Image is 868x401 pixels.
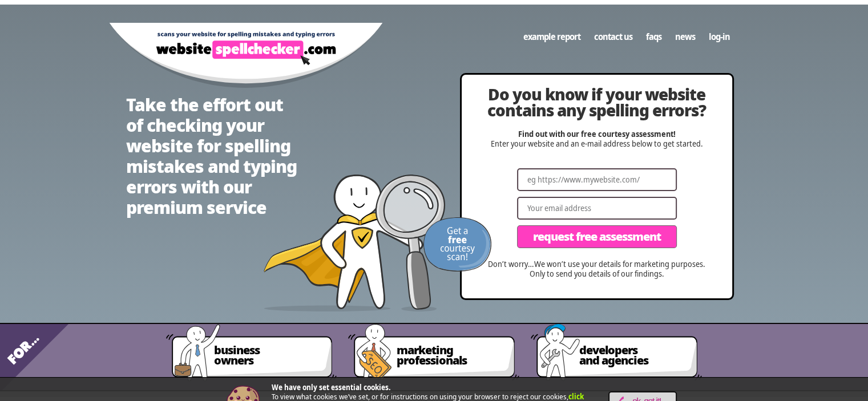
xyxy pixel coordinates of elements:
[396,345,506,366] span: marketing professionals
[263,175,446,311] img: website spellchecker scans your website looking for spelling mistakes
[485,260,709,279] p: Don’t worry…We won’t use your details for marketing purposes. Only to send you details of our fin...
[518,128,676,139] strong: Find out with our free courtesy assessment!
[109,23,383,88] img: WebSiteSpellChecker - Checks your website for spelling errors
[579,345,688,366] span: developers and agencies
[272,382,391,392] strong: We have only set essential cookies.
[587,26,639,47] a: Contact us
[517,225,677,248] button: Request Free Assessment
[639,26,668,47] a: FAQs
[516,26,587,47] a: Example Report
[517,197,677,220] input: Your email address
[200,338,337,385] a: businessowners
[214,345,324,366] span: business owners
[382,338,519,385] a: marketingprofessionals
[485,129,709,149] p: Enter your website and an e-mail address below to get started.
[517,168,677,191] input: eg https://www.mywebsite.com/
[702,26,737,47] a: Log-in
[423,217,491,272] img: Get a FREE courtesy scan!
[485,86,709,118] h2: Do you know if your website contains any spelling errors?
[533,231,661,242] span: Request Free Assessment
[565,338,702,385] a: developersand agencies
[668,26,702,47] a: News
[126,95,297,218] h1: Take the effort out of checking your website for spelling mistakes and typing errors with our pre...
